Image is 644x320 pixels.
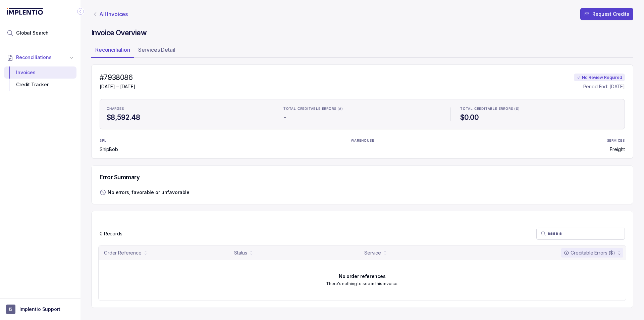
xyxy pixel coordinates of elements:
[279,102,445,126] li: Statistic TOTAL CREDITABLE ERRORS (#)
[592,11,629,17] p: Request Credits
[16,54,52,61] span: Reconciliations
[351,139,374,143] p: WAREHOUSE
[100,230,122,237] p: 0 Records
[326,280,398,287] p: There's nothing to see in this invoice.
[76,7,85,15] div: Collapse Icon
[103,102,268,126] li: Statistic CHARGES
[339,274,385,279] h6: No order references
[610,146,625,153] p: Freight
[100,189,106,196] img: slash circle icon
[583,83,625,90] p: Period End: [DATE]
[100,83,136,90] p: [DATE] – [DATE]
[460,107,520,111] p: TOTAL CREDITABLE ERRORS ($)
[564,249,615,256] div: Creditable Errors ($)
[19,306,60,313] p: Implentio Support
[100,146,118,153] p: ShipBob
[134,44,179,58] li: Tab Services Detail
[100,139,117,143] p: 3PL
[9,79,71,91] div: Credit Tracker
[91,44,134,58] li: Tab Reconciliation
[456,102,622,126] li: Statistic TOTAL CREDITABLE ERRORS ($)
[100,99,625,129] ul: Statistic Highlights
[6,305,15,314] span: User initials
[364,249,381,256] div: Service
[283,107,343,111] p: TOTAL CREDITABLE ERRORS (#)
[283,113,441,122] h4: -
[104,249,142,256] div: Order Reference
[574,74,625,82] div: No Review Required
[100,73,136,82] h4: #7938086
[107,107,124,111] p: CHARGES
[107,113,264,122] h4: $8,592.48
[99,11,128,17] p: All Invoices
[91,28,633,38] h4: Invoice Overview
[460,113,618,122] h4: $0.00
[9,66,71,79] div: Invoices
[6,305,74,314] button: User initialsImplentio Support
[95,46,130,54] p: Reconciliation
[580,8,633,20] button: Request Credits
[91,44,633,58] ul: Tab Group
[100,174,140,181] h5: Error Summary
[16,30,49,36] span: Global Search
[607,139,625,143] p: SERVICES
[4,65,76,92] div: Reconciliations
[138,46,175,54] p: Services Detail
[4,50,76,65] button: Reconciliations
[91,11,129,17] a: Link All Invoices
[100,230,122,237] div: Remaining page entries
[108,189,190,196] div: No errors, favorable or unfavorable
[234,249,247,256] div: Status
